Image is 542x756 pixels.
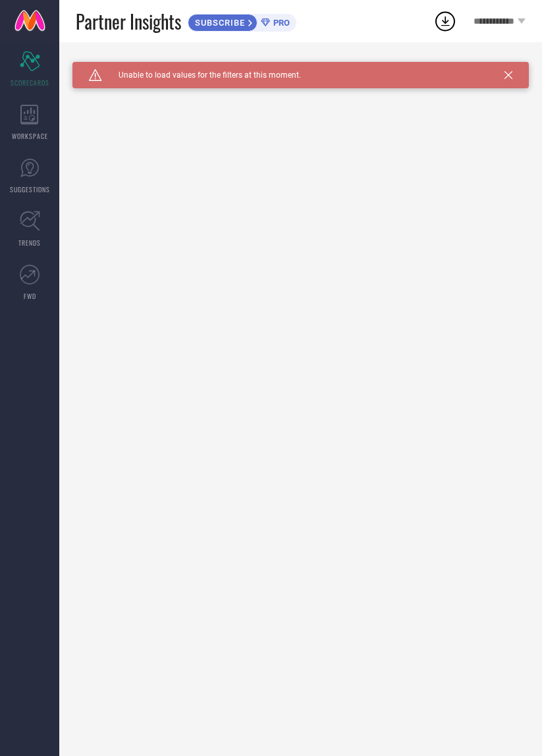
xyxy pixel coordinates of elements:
a: SUBSCRIBEPRO [188,11,296,32]
div: Open download list [433,9,457,33]
span: SUGGESTIONS [10,184,50,194]
div: Unable to load filters at this moment. Please try later. [72,62,529,72]
span: SCORECARDS [11,78,49,88]
span: SUBSCRIBE [188,18,248,28]
span: PRO [270,18,290,28]
span: WORKSPACE [12,131,48,141]
span: FWD [24,291,36,301]
span: TRENDS [18,238,41,248]
span: Unable to load values for the filters at this moment. [102,70,301,80]
span: Partner Insights [76,8,181,35]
